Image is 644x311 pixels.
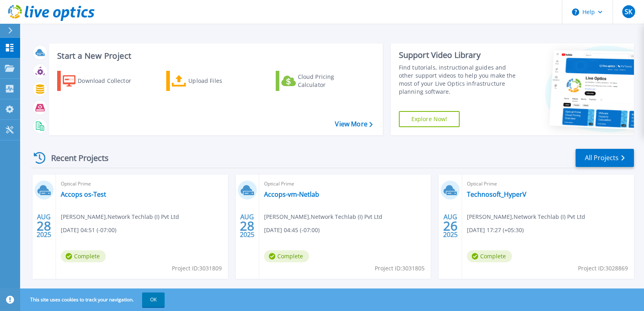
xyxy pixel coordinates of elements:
[576,149,634,167] a: All Projects
[61,179,223,188] span: Optical Prime
[36,211,52,241] div: AUG 2025
[443,211,458,241] div: AUG 2025
[467,179,629,188] span: Optical Prime
[57,71,147,91] a: Download Collector
[399,50,521,60] div: Support Video Library
[142,292,165,307] button: OK
[467,212,585,221] span: [PERSON_NAME] , Network Techlab (I) Pvt Ltd
[61,226,116,235] span: [DATE] 04:51 (-07:00)
[264,179,426,188] span: Optical Prime
[467,250,512,262] span: Complete
[276,71,365,91] a: Cloud Pricing Calculator
[61,190,106,198] a: Accops os-Test
[467,226,524,235] span: [DATE] 17:27 (+05:30)
[443,222,458,229] span: 26
[172,264,222,273] span: Project ID: 3031809
[31,148,120,168] div: Recent Projects
[298,73,362,89] div: Cloud Pricing Calculator
[399,64,521,96] div: Find tutorials, instructional guides and other support videos to help you make the most of your L...
[264,190,319,198] a: Accops-vm-Netlab
[399,111,460,127] a: Explore Now!
[264,226,320,235] span: [DATE] 04:45 (-07:00)
[264,212,382,221] span: [PERSON_NAME] , Network Techlab (I) Pvt Ltd
[578,264,628,273] span: Project ID: 3028869
[22,292,165,307] span: This site uses cookies to track your navigation.
[625,8,632,15] span: SK
[240,222,254,229] span: 28
[467,190,526,198] a: Technosoft_HyperV
[166,71,256,91] a: Upload Files
[37,222,51,229] span: 28
[239,211,255,241] div: AUG 2025
[188,73,253,89] div: Upload Files
[264,250,309,262] span: Complete
[57,51,372,60] h3: Start a New Project
[61,212,179,221] span: [PERSON_NAME] , Network Techlab (I) Pvt Ltd
[335,120,372,128] a: View More
[61,250,106,262] span: Complete
[78,73,142,89] div: Download Collector
[375,264,425,273] span: Project ID: 3031805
